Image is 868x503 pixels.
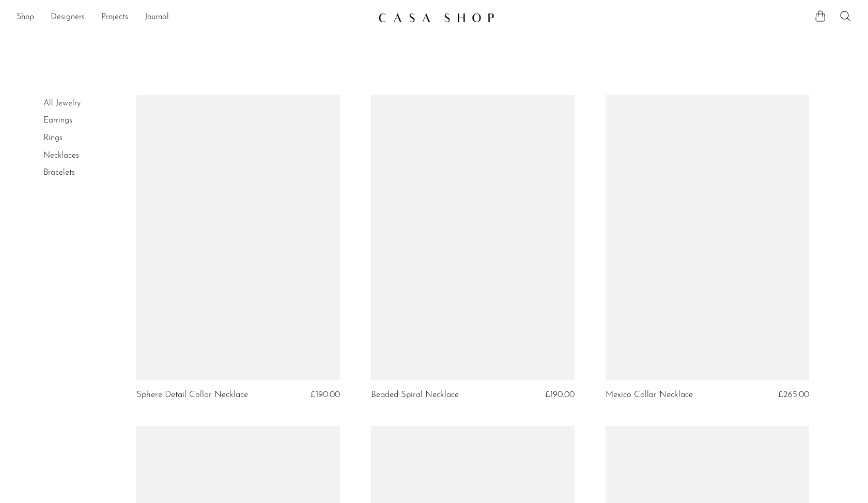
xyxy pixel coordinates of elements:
span: £265.00 [778,390,809,399]
a: Necklaces [43,151,79,160]
span: £190.00 [311,390,340,399]
a: Mexico Collar Necklace [606,390,693,400]
a: Projects [101,11,128,24]
a: Shop [17,11,34,24]
a: All Jewelry [43,99,81,108]
a: Bracelets [43,169,75,177]
span: £190.00 [545,390,575,399]
a: Journal [145,11,169,24]
nav: Desktop navigation [17,9,370,26]
a: Beaded Spiral Necklace [371,390,459,400]
a: Sphere Detail Collar Necklace [136,390,248,400]
a: Designers [51,11,85,24]
a: Rings [43,134,63,142]
a: Earrings [43,116,72,125]
ul: NEW HEADER MENU [17,9,370,26]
